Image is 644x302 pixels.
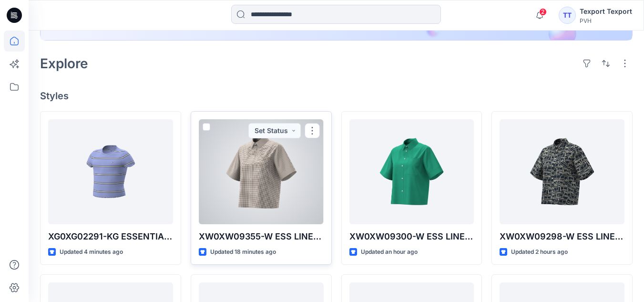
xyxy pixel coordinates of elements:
[48,230,173,243] p: XG0XG02291-KG ESSENTIAL RIP TOP SS-V01
[40,56,88,71] h2: Explore
[48,119,173,224] a: XG0XG02291-KG ESSENTIAL RIP TOP SS-V01
[361,247,418,257] p: Updated an hour ago
[60,247,123,257] p: Updated 4 minutes ago
[40,90,633,102] h4: Styles
[539,8,547,16] span: 2
[580,17,632,24] div: PVH
[199,119,324,224] a: XW0XW09355-W ESS LINEN SS SHIRT-GINGHAM-V01
[349,230,474,243] p: XW0XW09300-W ESS LINEN SS SHIRT-V01
[500,119,624,224] a: XW0XW09298-W ESS LINEN SS SHIRT-FLAG PRINT-V01
[580,6,632,17] div: Texport Texport
[500,230,624,243] p: XW0XW09298-W ESS LINEN SS SHIRT-FLAG PRINT-V01
[511,247,568,257] p: Updated 2 hours ago
[199,230,324,243] p: XW0XW09355-W ESS LINEN SS SHIRT-GINGHAM-V01
[559,7,576,24] div: TT
[349,119,474,224] a: XW0XW09300-W ESS LINEN SS SHIRT-V01
[210,247,276,257] p: Updated 18 minutes ago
